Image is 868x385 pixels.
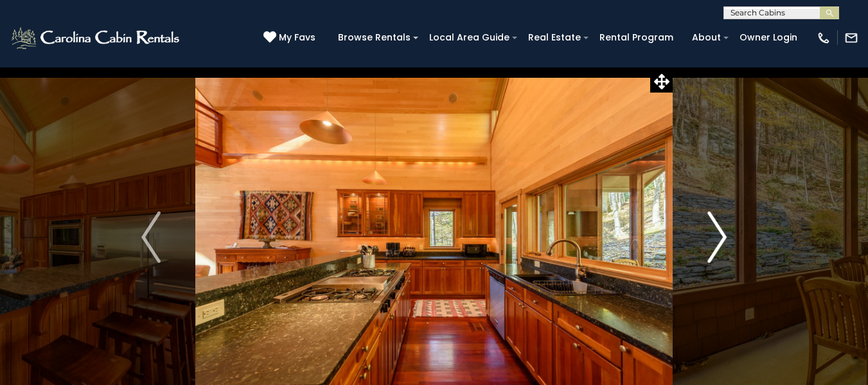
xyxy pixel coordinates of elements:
[279,31,315,44] span: My Favs
[263,31,319,45] a: My Favs
[707,211,727,263] img: arrow
[141,211,161,263] img: arrow
[10,25,183,51] img: White-1-2.png
[844,31,858,45] img: mail-regular-white.png
[733,28,804,48] a: Owner Login
[522,28,587,48] a: Real Estate
[686,28,727,48] a: About
[593,28,680,48] a: Rental Program
[423,28,516,48] a: Local Area Guide
[332,28,417,48] a: Browse Rentals
[817,31,831,45] img: phone-regular-white.png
